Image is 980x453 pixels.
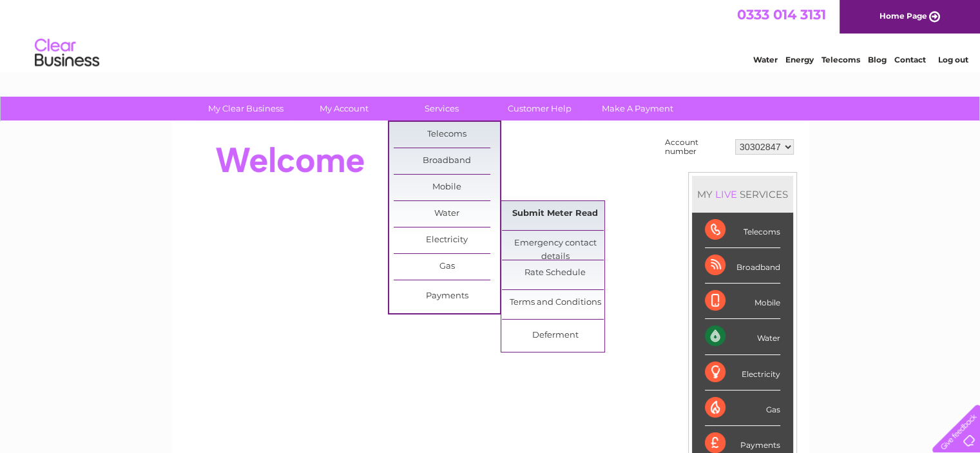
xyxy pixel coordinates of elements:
td: Account number [662,135,732,159]
a: Emergency contact details [502,231,608,256]
a: Mobile [394,175,500,200]
a: 0333 014 3131 [737,6,826,23]
a: Make A Payment [584,97,691,120]
div: Gas [705,390,780,426]
div: Telecoms [705,213,780,248]
a: My Clear Business [193,97,299,120]
a: Services [389,97,495,120]
a: Energy [785,55,814,64]
a: Terms and Conditions [502,290,608,316]
a: Blog [868,55,887,64]
a: Submit Meter Read [502,201,608,227]
a: Telecoms [394,122,500,148]
div: Broadband [705,248,780,284]
a: Customer Help [486,97,593,120]
a: Deferment [502,323,608,349]
a: Rate Schedule [502,260,608,286]
img: logo.png [34,34,100,73]
a: Water [394,201,500,227]
div: MY SERVICES [692,176,793,213]
a: Gas [394,254,500,280]
a: Electricity [394,227,500,253]
div: Water [705,319,780,354]
a: Log out [937,55,968,64]
a: My Account [291,97,397,120]
div: LIVE [713,188,740,200]
a: Contact [894,55,926,64]
a: Telecoms [821,55,860,64]
div: Mobile [705,284,780,319]
a: Broadband [394,148,500,174]
div: Clear Business is a trading name of Verastar Limited (registered in [GEOGRAPHIC_DATA] No. 3667643... [186,7,795,63]
a: Water [753,55,778,64]
div: Electricity [705,355,780,390]
a: Payments [394,284,500,309]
